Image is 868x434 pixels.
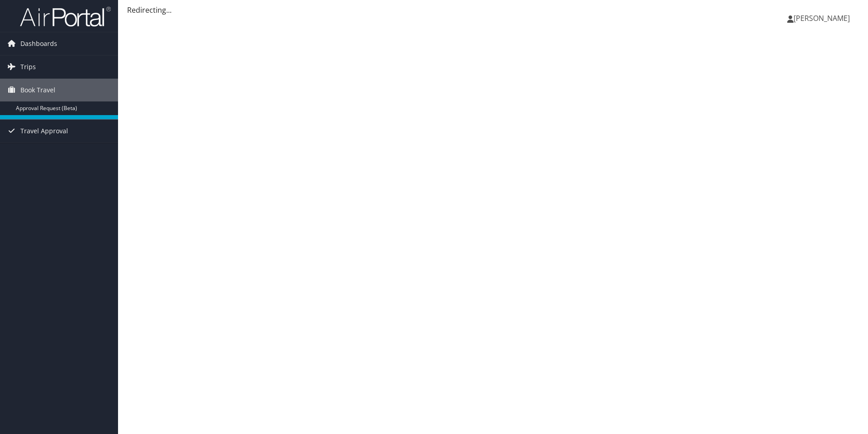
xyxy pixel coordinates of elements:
img: airportal-logo.png [20,6,111,27]
div: Redirecting... [127,5,859,15]
span: Trips [20,56,36,78]
span: Book Travel [20,79,55,101]
span: Travel Approval [20,120,68,142]
span: Dashboards [20,32,57,55]
span: [PERSON_NAME] [794,13,850,23]
a: [PERSON_NAME] [787,5,859,32]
